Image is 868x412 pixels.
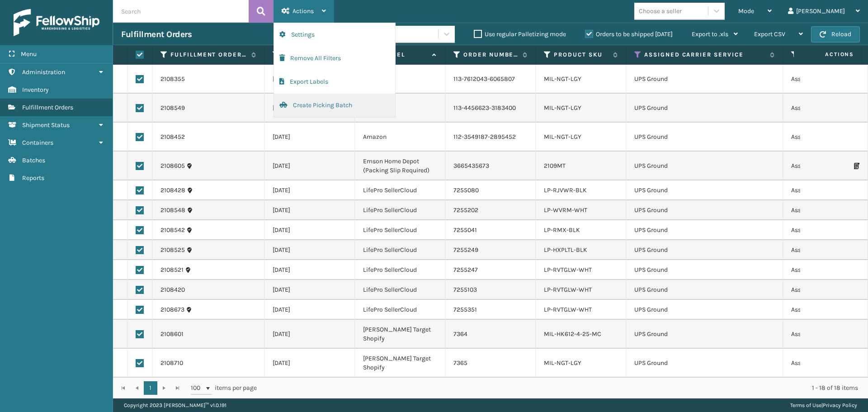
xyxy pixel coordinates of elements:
[160,359,183,368] a: 2108710
[373,51,428,59] label: Channel
[160,133,185,142] a: 2108452
[445,300,536,320] td: 7255351
[639,6,682,16] div: Choose a seller
[121,29,192,40] h3: Fulfillment Orders
[355,240,445,260] td: LifePro SellerCloud
[626,152,783,180] td: UPS Ground
[355,123,445,152] td: Amazon
[264,200,355,220] td: [DATE]
[445,123,536,152] td: 112-3549187-2895452
[274,94,395,117] button: Create Picking Batch
[14,9,99,36] img: logo
[160,104,185,113] a: 2108549
[22,174,44,182] span: Reports
[355,320,445,349] td: [PERSON_NAME] Target Shopify
[22,156,45,164] span: Batches
[22,139,53,147] span: Containers
[474,30,566,38] label: Use regular Palletizing mode
[355,280,445,300] td: LifePro SellerCloud
[22,86,49,94] span: Inventory
[264,152,355,180] td: [DATE]
[355,180,445,200] td: LifePro SellerCloud
[355,200,445,220] td: LifePro SellerCloud
[463,51,518,59] label: Order Number
[626,180,783,200] td: UPS Ground
[445,280,536,300] td: 7255103
[264,65,355,94] td: [DATE]
[274,70,395,94] button: Export Labels
[544,75,581,83] a: MIL-NGT-LGY
[445,349,536,378] td: 7365
[544,162,566,170] a: 2109MT
[585,30,673,38] label: Orders to be shipped [DATE]
[544,186,587,194] a: LP-RJVWR-BLK
[797,47,859,62] span: Actions
[160,161,185,170] a: 2108605
[355,220,445,240] td: LifePro SellerCloud
[160,246,185,255] a: 2108525
[544,266,592,274] a: LP-RVTGLW-WHT
[355,300,445,320] td: LifePro SellerCloud
[355,260,445,280] td: LifePro SellerCloud
[790,398,857,412] div: |
[626,349,783,378] td: UPS Ground
[191,384,204,393] span: 100
[544,359,581,367] a: MIL-NGT-LGY
[544,246,587,254] a: LP-HXPLTL-BLK
[160,305,184,314] a: 2108673
[355,94,445,123] td: Amazon
[170,51,247,59] label: Fulfillment Order Id
[445,180,536,200] td: 7255080
[264,240,355,260] td: [DATE]
[445,94,536,123] td: 113-4456623-3183400
[626,320,783,349] td: UPS Ground
[144,381,157,395] a: 1
[160,226,185,235] a: 2108542
[264,280,355,300] td: [DATE]
[160,186,185,195] a: 2108428
[626,123,783,152] td: UPS Ground
[264,94,355,123] td: [DATE]
[544,286,592,294] a: LP-RVTGLW-WHT
[264,300,355,320] td: [DATE]
[160,285,185,294] a: 2108420
[445,320,536,349] td: 7364
[544,206,587,214] a: LP-WVRM-WHT
[264,180,355,200] td: [DATE]
[626,200,783,220] td: UPS Ground
[445,200,536,220] td: 7255202
[264,349,355,378] td: [DATE]
[692,30,728,38] span: Export to .xls
[160,265,184,275] a: 2108521
[554,51,609,59] label: Product SKU
[854,163,859,169] i: Print Packing Slip
[790,402,821,408] a: Terms of Use
[544,306,592,313] a: LP-RVTGLW-WHT
[811,26,860,43] button: Reload
[445,220,536,240] td: 7255041
[21,50,37,58] span: Menu
[264,320,355,349] td: [DATE]
[445,260,536,280] td: 7255247
[626,300,783,320] td: UPS Ground
[264,123,355,152] td: [DATE]
[445,65,536,94] td: 113-7612043-6065807
[355,349,445,378] td: [PERSON_NAME] Target Shopify
[445,152,536,180] td: 3665435673
[22,68,65,76] span: Administration
[274,47,395,70] button: Remove All Filters
[738,7,754,15] span: Mode
[626,220,783,240] td: UPS Ground
[445,240,536,260] td: 7255249
[160,75,185,84] a: 2108355
[160,330,184,339] a: 2108601
[754,30,785,38] span: Export CSV
[292,7,314,15] span: Actions
[191,381,257,395] span: items per page
[544,104,581,112] a: MIL-NGT-LGY
[544,226,580,234] a: LP-RMX-BLK
[626,280,783,300] td: UPS Ground
[544,330,601,338] a: MIL-HK612-4-25-MC
[264,220,355,240] td: [DATE]
[22,121,70,129] span: Shipment Status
